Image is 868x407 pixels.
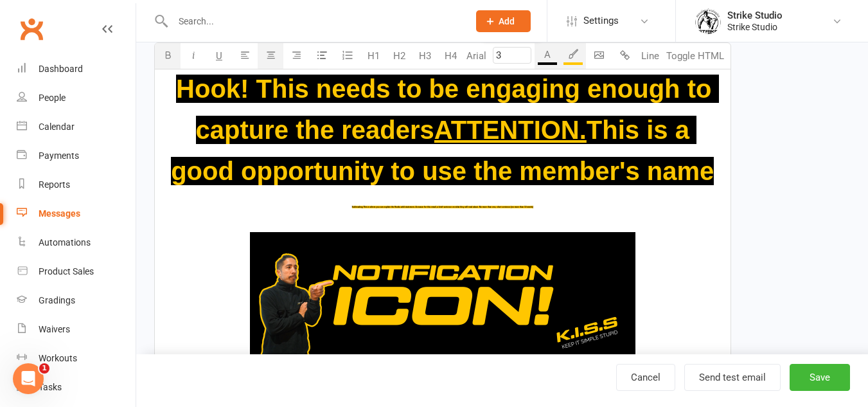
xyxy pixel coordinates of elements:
iframe: Intercom live chat [13,363,44,394]
a: Clubworx [15,13,48,45]
a: Tasks [17,373,136,402]
a: Cancel [616,364,675,391]
button: Add [476,10,531,32]
div: Workouts [39,353,77,363]
a: Reports [17,170,136,199]
a: Product Sales [17,257,136,286]
div: Product Sales [39,266,94,276]
span: 1 [39,363,49,374]
a: Dashboard [17,55,136,84]
button: H1 [360,43,386,69]
button: H3 [412,43,438,69]
div: Automations [39,237,91,248]
a: Waivers [17,315,136,344]
a: Payments [17,141,136,170]
span: Hook! This needs to be engaging enough to capture the readers [176,75,718,144]
div: Reports [39,179,70,190]
img: thumb_image1723780799.png [695,8,721,34]
span: U [216,50,222,62]
span: Settings [583,6,619,35]
button: H4 [438,43,463,69]
button: H2 [386,43,412,69]
div: Strike Studio [727,10,783,21]
a: Automations [17,228,136,257]
div: Dashboard [39,64,83,74]
button: Arial [463,43,490,69]
a: Gradings [17,286,136,315]
a: Workouts [17,344,136,373]
button: U [206,43,232,69]
div: Payments [39,150,79,161]
span: Subheading This is where you can explain the Hooks wild statement. A reason for this email, a bri... [352,206,534,208]
img: e719de29-e921-48c2-abee-23df982702ee.png [250,232,635,361]
button: Toggle HTML [663,43,727,69]
span: ATTENTION. [434,116,587,144]
a: People [17,84,136,113]
div: Tasks [39,382,62,392]
a: Calendar [17,113,136,141]
span: Add [499,16,515,26]
button: Save [790,364,850,391]
button: Send test email [684,364,781,391]
div: People [39,93,66,103]
a: Messages [17,199,136,228]
input: Default [493,47,531,64]
div: Gradings [39,295,75,305]
div: Messages [39,208,80,219]
button: A [535,43,560,69]
div: Calendar [39,122,75,132]
div: Strike Studio [727,21,783,33]
div: Waivers [39,324,70,334]
input: Search... [169,12,459,30]
button: Line [637,43,663,69]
